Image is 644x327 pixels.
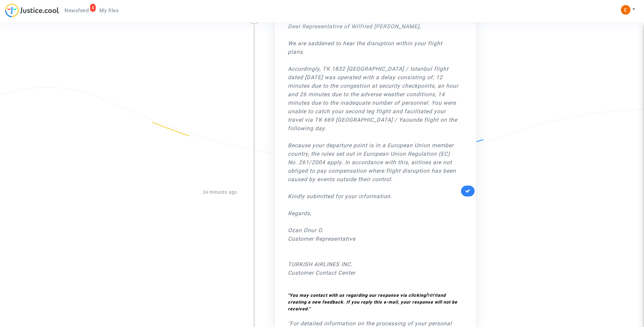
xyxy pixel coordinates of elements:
[288,22,459,277] p: Dear Representative of Wilfried [PERSON_NAME], We are saddened to hear the disruption within your...
[59,5,94,16] a: 4Newsfeed
[288,293,457,311] strong: "You may contact with us regarding our response via clicking and creating a new feedback. If you ...
[94,5,124,16] a: My files
[426,292,438,298] a: here
[99,7,119,14] span: My files
[90,4,96,12] div: 4
[5,3,59,17] img: jc-logo.svg
[621,5,630,15] img: ACg8ocIeiFvHKe4dA5oeRFd_CiCnuxWUEc1A2wYhRJE3TTWt=s96-c
[65,7,89,14] span: Newsfeed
